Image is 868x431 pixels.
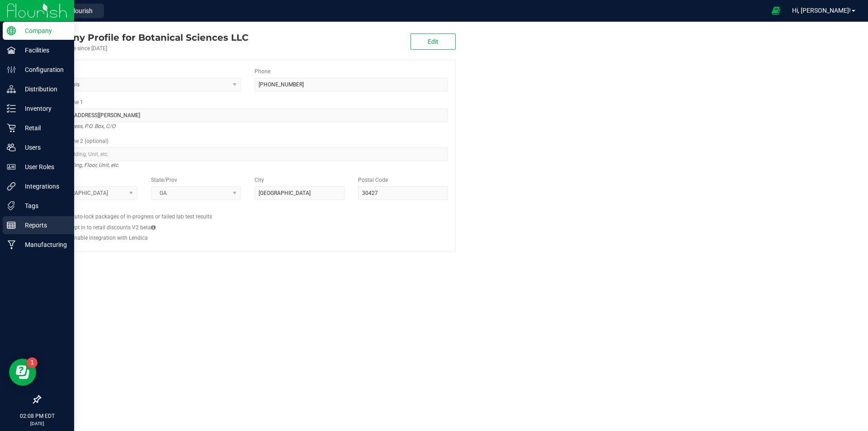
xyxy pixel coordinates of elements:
label: Enable integration with Lendica [71,234,148,242]
label: Opt in to retail discounts V2 beta [71,223,156,232]
span: Open Ecommerce Menu [766,2,786,19]
input: (123) 456-7890 [255,78,448,91]
inline-svg: Configuration [7,65,16,74]
p: Facilities [16,45,70,56]
p: Users [16,142,70,153]
input: Address [47,109,448,122]
p: Distribution [16,84,70,95]
input: Postal Code [358,186,448,200]
label: Auto-lock packages of in-progress or failed lab test results [71,213,212,221]
label: State/Prov [151,176,177,184]
div: Botanical Sciences LLC [40,31,248,44]
button: Edit [410,33,456,50]
label: Phone [255,67,270,76]
p: Tags [16,200,70,211]
p: Reports [16,220,70,231]
inline-svg: Users [7,143,16,152]
inline-svg: Company [7,26,16,35]
i: Street address, P.O. Box, C/O [47,121,115,132]
p: [DATE] [4,420,70,427]
p: Integrations [16,181,70,192]
inline-svg: Manufacturing [7,240,16,249]
p: Company [16,25,70,36]
div: Account active since [DATE] [40,44,248,52]
i: Suite, Building, Floor, Unit, etc. [47,160,119,171]
span: Hi, [PERSON_NAME]! [792,7,851,14]
inline-svg: Reports [7,221,16,230]
iframe: Resource center unread badge [27,357,38,368]
p: Configuration [16,64,70,75]
inline-svg: Integrations [7,182,16,191]
p: Retail [16,123,70,133]
input: City [255,186,344,200]
h2: Configs [47,207,448,213]
p: Inventory [16,103,70,114]
inline-svg: Retail [7,123,16,133]
p: 02:08 PM EDT [4,412,70,420]
p: User Roles [16,161,70,172]
span: Edit [428,38,439,45]
label: Postal Code [358,176,388,184]
iframe: Resource center [9,359,36,386]
inline-svg: Tags [7,201,16,210]
label: City [255,176,264,184]
label: Address Line 2 (optional) [47,137,108,145]
inline-svg: User Roles [7,162,16,171]
inline-svg: Inventory [7,104,16,113]
input: Suite, Building, Unit, etc. [47,147,448,161]
inline-svg: Distribution [7,85,16,94]
p: Manufacturing [16,239,70,250]
inline-svg: Facilities [7,46,16,55]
